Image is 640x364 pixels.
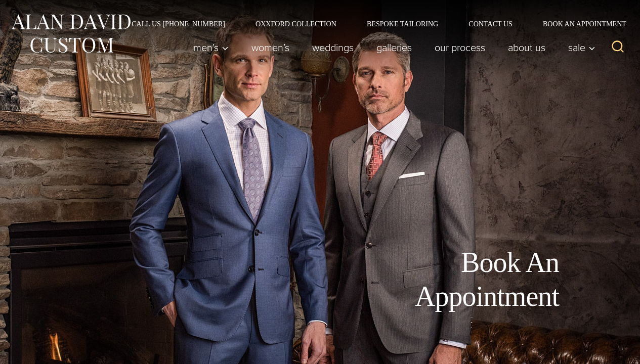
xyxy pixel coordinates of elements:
[453,20,528,27] a: Contact Us
[10,11,132,56] img: Alan David Custom
[568,42,595,53] span: Sale
[528,20,630,27] a: Book an Appointment
[606,35,630,60] button: View Search Form
[352,20,453,27] a: Bespoke Tailoring
[423,37,497,58] a: Our Process
[116,20,240,27] a: Call Us [PHONE_NUMBER]
[193,42,229,53] span: Men’s
[331,246,559,313] h1: Book An Appointment
[240,37,301,58] a: Women’s
[116,20,630,27] nav: Secondary Navigation
[240,20,352,27] a: Oxxford Collection
[365,37,423,58] a: Galleries
[497,37,557,58] a: About Us
[301,37,365,58] a: weddings
[182,37,601,58] nav: Primary Navigation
